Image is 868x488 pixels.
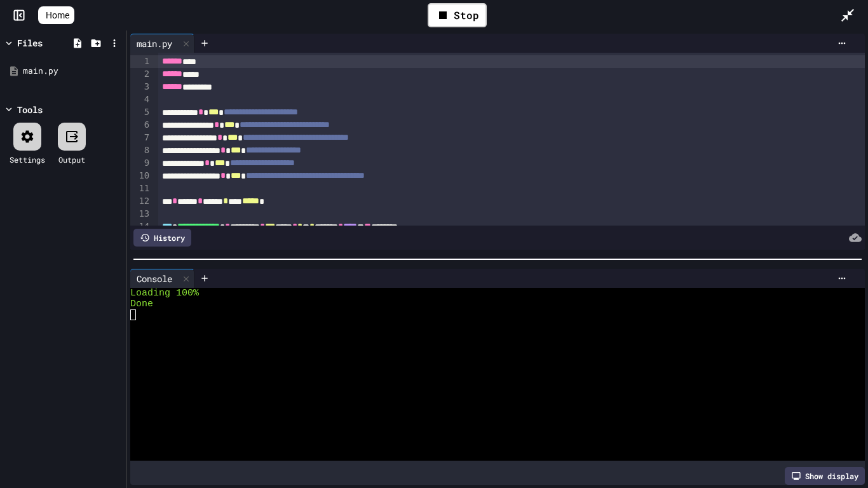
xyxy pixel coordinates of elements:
[130,195,151,208] div: 12
[130,106,151,119] div: 5
[130,119,151,132] div: 6
[130,93,151,106] div: 4
[130,157,151,170] div: 9
[130,68,151,81] div: 2
[428,3,487,27] div: Stop
[130,170,151,182] div: 10
[38,6,74,24] a: Home
[130,288,199,299] span: Loading 100%
[130,220,151,233] div: 14
[130,132,151,144] div: 7
[130,55,151,68] div: 1
[130,144,151,157] div: 8
[151,221,158,231] span: Fold line
[133,229,191,247] div: History
[130,208,151,220] div: 13
[130,299,153,309] span: Done
[130,81,151,93] div: 3
[130,182,151,195] div: 11
[46,9,69,22] span: Home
